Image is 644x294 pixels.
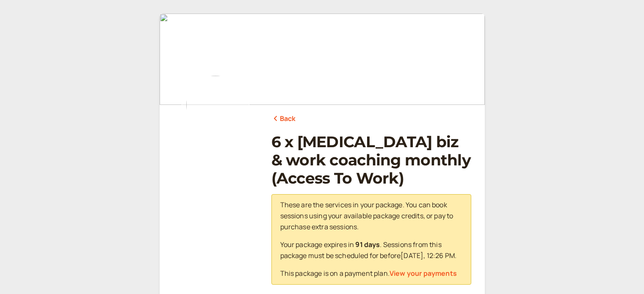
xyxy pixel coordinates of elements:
p: Your package expires in . Sessions from this package must be scheduled for before [DATE] , 12:26 ... [280,239,462,261]
p: This package is on a payment plan. [280,268,462,279]
a: Back [271,113,296,124]
b: 91 days [355,240,380,249]
h1: 6 x [MEDICAL_DATA] biz & work coaching monthly (Access To Work) [271,133,471,188]
p: These are the services in your package. You can book sessions using your available package credit... [280,200,462,233]
a: View your payments [390,269,457,278]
